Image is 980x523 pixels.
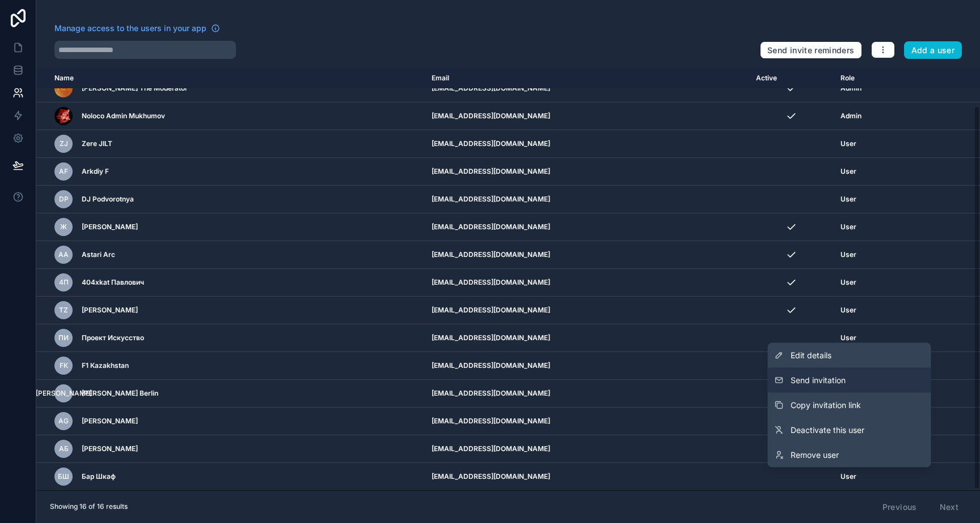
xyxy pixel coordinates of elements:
[840,139,856,148] span: User
[840,306,856,315] span: User
[82,167,109,176] span: Arkdiy F
[36,389,92,398] span: [PERSON_NAME]
[425,241,749,269] td: [EMAIL_ADDRESS][DOMAIN_NAME]
[82,417,138,426] span: [PERSON_NAME]
[36,68,425,89] th: Name
[425,102,749,130] td: [EMAIL_ADDRESS][DOMAIN_NAME]
[82,139,112,148] span: Zere JILT
[749,68,834,89] th: Active
[425,352,749,380] td: [EMAIL_ADDRESS][DOMAIN_NAME]
[904,41,962,59] button: Add a user
[425,380,749,408] td: [EMAIL_ADDRESS][DOMAIN_NAME]
[425,213,749,241] td: [EMAIL_ADDRESS][DOMAIN_NAME]
[82,222,138,232] span: [PERSON_NAME]
[50,502,128,511] span: Showing 16 of 16 results
[59,278,69,287] span: 4П
[82,278,144,287] span: 404xkat Павлович
[58,250,69,259] span: AA
[791,375,846,386] span: Send invitation
[82,306,138,315] span: [PERSON_NAME]
[82,195,134,204] span: DJ Podvorotnya
[840,472,856,481] span: User
[82,112,165,121] span: Noloco Admin Mukhumov
[59,167,68,176] span: AF
[82,472,116,481] span: Бар Шкаф
[54,23,206,34] span: Manage access to the users in your app
[59,195,69,204] span: DP
[425,435,749,463] td: [EMAIL_ADDRESS][DOMAIN_NAME]
[60,361,68,370] span: FK
[834,68,919,89] th: Role
[791,350,831,361] span: Edit details
[840,222,856,232] span: User
[82,444,138,453] span: [PERSON_NAME]
[36,68,980,490] div: scrollable content
[425,408,749,435] td: [EMAIL_ADDRESS][DOMAIN_NAME]
[59,306,68,315] span: TZ
[840,112,861,121] span: Admin
[425,186,749,213] td: [EMAIL_ADDRESS][DOMAIN_NAME]
[425,130,749,158] td: [EMAIL_ADDRESS][DOMAIN_NAME]
[82,361,129,370] span: F1 Kazakhstan
[60,222,67,232] span: Ж
[768,418,931,443] a: Deactivate this user
[840,250,856,259] span: User
[768,393,931,418] button: Copy invitation link
[791,400,861,411] span: Copy invitation link
[791,449,839,461] span: Remove user
[840,333,856,342] span: User
[60,139,68,148] span: ZJ
[791,425,864,436] span: Deactivate this user
[425,68,749,89] th: Email
[58,472,69,481] span: БШ
[425,297,749,324] td: [EMAIL_ADDRESS][DOMAIN_NAME]
[425,269,749,297] td: [EMAIL_ADDRESS][DOMAIN_NAME]
[768,443,931,468] a: Remove user
[425,324,749,352] td: [EMAIL_ADDRESS][DOMAIN_NAME]
[760,41,861,59] button: Send invite reminders
[54,23,220,34] a: Manage access to the users in your app
[82,250,115,259] span: Astari Arc
[768,368,931,393] button: Send invitation
[840,278,856,287] span: User
[425,158,749,186] td: [EMAIL_ADDRESS][DOMAIN_NAME]
[840,167,856,176] span: User
[768,343,931,368] a: Edit details
[82,389,158,398] span: [PERSON_NAME] Berlin
[59,444,69,453] span: АБ
[58,333,69,342] span: ПИ
[840,195,856,204] span: User
[82,333,144,342] span: Проект Искусство
[425,463,749,491] td: [EMAIL_ADDRESS][DOMAIN_NAME]
[58,417,69,426] span: AG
